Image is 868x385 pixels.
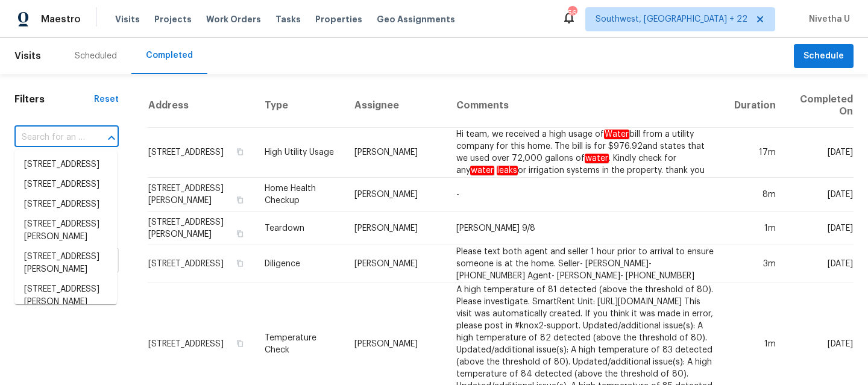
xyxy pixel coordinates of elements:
td: Teardown [255,211,345,245]
td: Home Health Checkup [255,178,345,211]
td: High Utility Usage [255,128,345,178]
span: Visits [115,13,140,25]
span: Projects [154,13,192,25]
td: [DATE] [785,178,854,211]
th: Comments [447,84,725,128]
th: Type [255,84,345,128]
em: water [470,166,494,175]
td: 8m [725,178,785,211]
li: [STREET_ADDRESS] [14,195,117,214]
td: - [447,178,725,211]
th: Completed On [785,84,854,128]
button: Copy Address [234,338,245,349]
span: Nivetha U [804,13,850,25]
span: Work Orders [206,13,261,25]
li: [STREET_ADDRESS] [14,175,117,195]
td: [DATE] [785,211,854,245]
span: Maestro [41,13,81,25]
td: 1m [725,211,785,245]
td: [DATE] [785,245,854,283]
button: Copy Address [234,258,245,269]
button: Close [103,130,120,146]
td: [PERSON_NAME] [345,245,447,283]
span: Southwest, [GEOGRAPHIC_DATA] + 22 [596,13,747,25]
td: [STREET_ADDRESS][PERSON_NAME] [148,211,255,245]
li: [STREET_ADDRESS][PERSON_NAME] [14,214,117,247]
td: 3m [725,245,785,283]
li: [STREET_ADDRESS] [14,155,117,175]
h1: Filters [14,93,94,105]
li: [STREET_ADDRESS][PERSON_NAME] [14,280,117,312]
span: Schedule [804,49,844,64]
td: [PERSON_NAME] [345,128,447,178]
div: 560 [568,7,576,19]
td: [STREET_ADDRESS] [148,245,255,283]
span: Visits [14,43,41,69]
span: Tasks [275,15,301,23]
em: water [585,154,609,163]
button: Copy Address [234,146,245,157]
button: Schedule [794,44,854,69]
div: Scheduled [75,50,117,62]
em: leaks [497,166,518,175]
button: Copy Address [234,195,245,205]
span: Geo Assignments [377,13,455,25]
th: Address [148,84,255,128]
div: Completed [146,49,193,61]
td: [STREET_ADDRESS][PERSON_NAME] [148,178,255,211]
td: [PERSON_NAME] 9/8 [447,211,725,245]
div: Reset [94,93,119,105]
td: Please text both agent and seller 1 hour prior to arrival to ensure someone is at the home. Selle... [447,245,725,283]
td: [PERSON_NAME] [345,211,447,245]
th: Assignee [345,84,447,128]
li: [STREET_ADDRESS][PERSON_NAME] [14,247,117,280]
td: 17m [725,128,785,178]
td: Diligence [255,245,345,283]
input: Search for an address... [14,128,85,147]
th: Duration [725,84,785,128]
span: Properties [315,13,362,25]
td: [STREET_ADDRESS] [148,128,255,178]
em: Water [604,130,629,139]
td: [PERSON_NAME] [345,178,447,211]
td: [DATE] [785,128,854,178]
button: Copy Address [234,228,245,239]
td: Hi team, we received a high usage of bill from a utility company for this home. The bill is for $... [447,128,725,178]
